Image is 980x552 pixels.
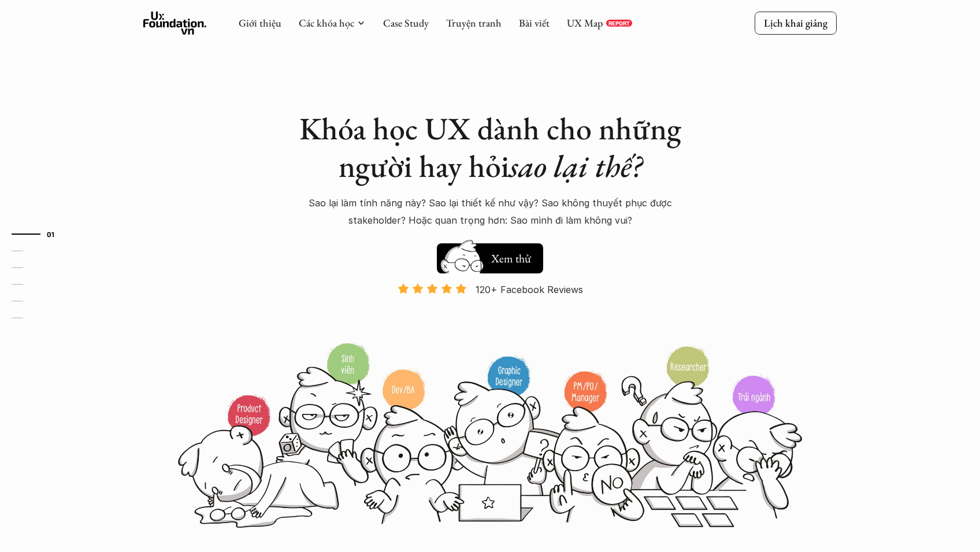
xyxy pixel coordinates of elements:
a: Bài viết [519,16,550,29]
a: 01 [12,227,66,241]
h1: Khóa học UX dành cho những người hay hỏi [288,110,692,185]
a: REPORT [606,20,632,27]
p: Lịch khai giảng [764,16,827,29]
a: Xem thử [437,238,543,273]
a: Các khóa học [299,16,354,29]
a: Giới thiệu [239,16,281,29]
a: Lịch khai giảng [755,12,837,34]
h5: Xem thử [491,250,531,266]
p: 120+ Facebook Reviews [476,281,583,298]
p: Sao lại làm tính năng này? Sao lại thiết kế như vậy? Sao không thuyết phục được stakeholder? Hoặc... [288,194,692,229]
p: REPORT [608,20,630,27]
a: 120+ Facebook Reviews [387,283,593,341]
a: Truyện tranh [446,16,502,29]
a: Case Study [383,16,429,29]
a: UX Map [567,16,603,29]
em: sao lại thế? [509,146,642,186]
strong: 01 [47,230,55,238]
